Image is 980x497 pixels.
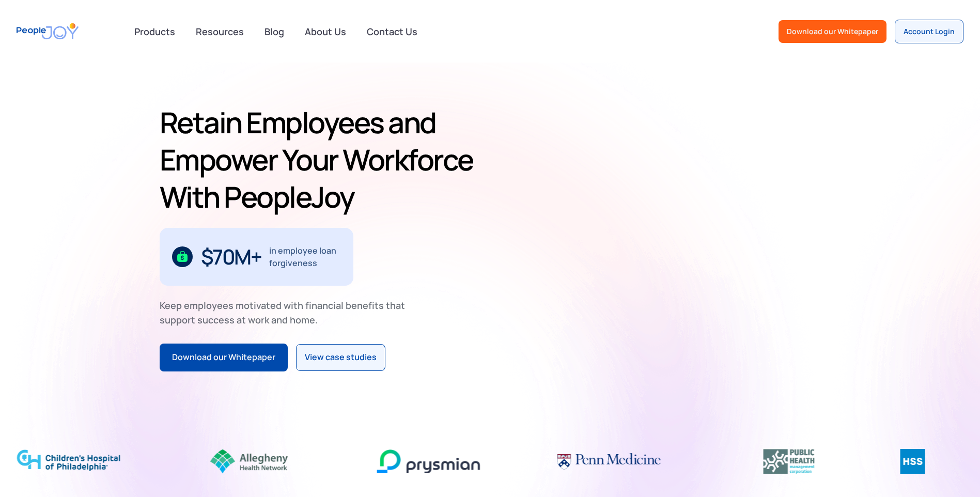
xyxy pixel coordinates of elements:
[787,26,878,37] div: Download our Whitepaper
[190,20,250,43] a: Resources
[904,26,955,37] div: Account Login
[296,344,385,371] a: View case studies
[201,248,261,265] div: $70M+
[160,104,486,215] h1: Retain Employees and Empower Your Workforce With PeopleJoy
[172,351,275,364] div: Download our Whitepaper
[299,20,352,43] a: About Us
[269,244,341,269] div: in employee loan forgiveness
[258,20,290,43] a: Blog
[895,20,963,43] a: Account Login
[361,20,424,43] a: Contact Us
[160,228,353,286] div: 1 / 3
[17,17,79,46] a: home
[305,351,377,364] div: View case studies
[160,298,414,327] div: Keep employees motivated with financial benefits that support success at work and home.
[160,344,288,371] a: Download our Whitepaper
[128,21,181,42] div: Products
[779,20,886,43] a: Download our Whitepaper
